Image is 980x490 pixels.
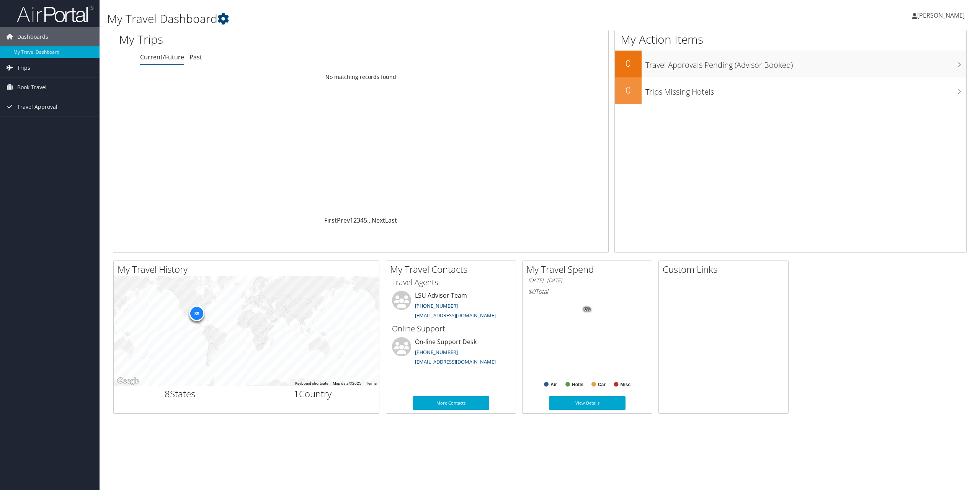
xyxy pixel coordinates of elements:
h3: Travel Agents [392,277,510,288]
a: 0Trips Missing Hotels [615,77,966,104]
span: Book Travel [17,78,47,97]
h2: States [119,387,241,400]
a: 4 [360,216,364,225]
text: Car [598,382,606,387]
span: … [367,216,372,225]
h2: 0 [615,57,642,70]
span: Dashboards [17,27,48,46]
h2: Custom Links [663,263,788,276]
span: [PERSON_NAME] [917,11,965,20]
span: Travel Approval [17,97,57,116]
span: Trips [17,58,30,77]
a: Next [372,216,385,225]
span: 8 [165,387,170,400]
h3: Travel Approvals Pending (Advisor Booked) [645,56,966,70]
div: 39 [189,306,204,321]
h3: Online Support [392,323,510,334]
span: $0 [528,287,535,296]
tspan: 0% [584,307,590,312]
a: [EMAIL_ADDRESS][DOMAIN_NAME] [415,312,496,319]
a: 3 [357,216,360,225]
a: [PHONE_NUMBER] [415,349,458,356]
a: 2 [353,216,357,225]
a: [PERSON_NAME] [912,4,972,27]
h1: My Trips [119,31,396,48]
a: View Details [549,396,626,410]
text: Air [550,382,557,387]
a: More Contacts [413,396,489,410]
li: LSU Advisor Team [388,291,514,322]
h2: Country [252,387,374,400]
a: Terms (opens in new tab) [366,381,377,385]
h3: Trips Missing Hotels [645,83,966,97]
text: Misc [621,382,631,387]
a: Prev [337,216,350,225]
span: Map data ©2025 [333,381,361,385]
li: On-line Support Desk [388,337,514,369]
a: 5 [364,216,367,225]
td: No matching records found [113,70,608,84]
a: First [324,216,337,225]
a: Last [385,216,397,225]
span: 1 [294,387,299,400]
h6: Total [528,287,646,296]
img: Google [116,376,141,386]
h2: My Travel Contacts [390,263,516,276]
a: Current/Future [140,53,184,61]
img: airportal-logo.png [17,5,93,23]
h2: My Travel Spend [526,263,652,276]
a: [PHONE_NUMBER] [415,302,458,309]
h2: 0 [615,84,642,97]
text: Hotel [572,382,583,387]
a: 0Travel Approvals Pending (Advisor Booked) [615,51,966,77]
a: Open this area in Google Maps (opens a new window) [116,376,141,386]
h1: My Action Items [615,31,966,48]
a: Past [189,53,202,61]
button: Keyboard shortcuts [295,381,328,386]
h1: My Travel Dashboard [107,11,684,27]
a: 1 [350,216,353,225]
a: [EMAIL_ADDRESS][DOMAIN_NAME] [415,358,496,365]
h6: [DATE] - [DATE] [528,277,646,284]
h2: My Travel History [118,263,379,276]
